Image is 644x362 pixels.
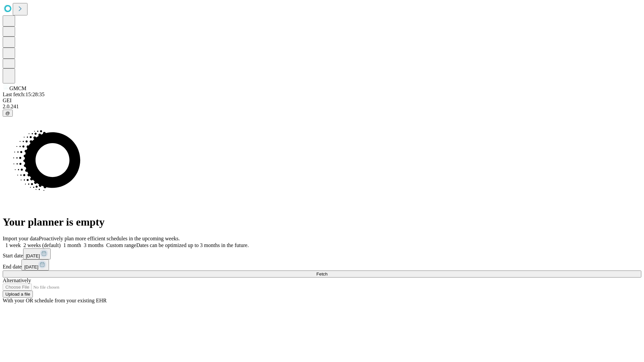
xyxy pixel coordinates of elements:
[3,278,31,283] span: Alternatively
[39,236,180,241] span: Proactively plan more efficient schedules in the upcoming weeks.
[3,104,641,110] div: 2.0.241
[5,242,21,248] span: 1 week
[136,242,249,248] span: Dates can be optimized up to 3 months in the future.
[3,236,39,241] span: Import your data
[3,259,641,270] div: End date
[3,92,45,97] span: Last fetch: 15:28:35
[3,110,13,117] button: @
[3,270,641,278] button: Fetch
[21,259,49,270] button: [DATE]
[23,242,61,248] span: 2 weeks (default)
[106,242,136,248] span: Custom range
[9,85,26,91] span: GMCM
[5,111,10,116] span: @
[26,253,40,258] span: [DATE]
[84,242,104,248] span: 3 months
[316,271,327,277] span: Fetch
[24,264,38,269] span: [DATE]
[63,242,81,248] span: 1 month
[3,216,641,228] h1: Your planner is empty
[3,98,641,104] div: GEI
[23,248,51,259] button: [DATE]
[3,291,33,298] button: Upload a file
[3,248,641,259] div: Start date
[3,298,107,303] span: With your OR schedule from your existing EHR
